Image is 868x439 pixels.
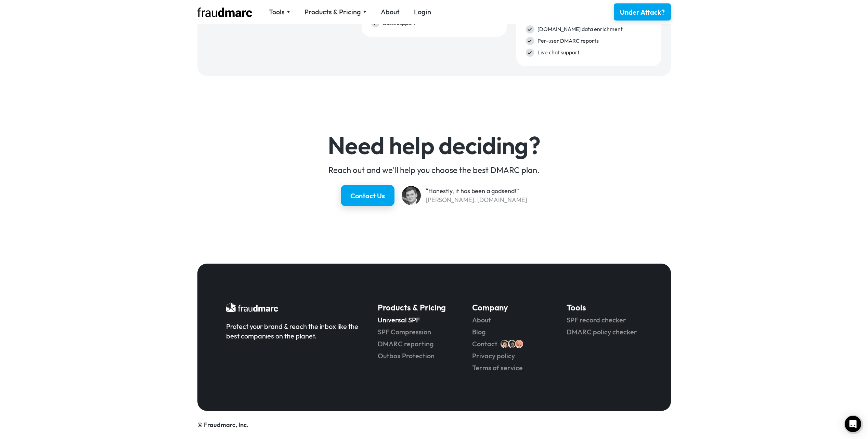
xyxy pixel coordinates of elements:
div: [DOMAIN_NAME] data enrichment [537,25,652,34]
a: About [381,7,400,17]
div: “Honestly, it has been a godsend!” [426,187,527,196]
a: SPF Compression [378,327,453,337]
a: DMARC policy checker [567,327,642,337]
h5: Company [472,302,547,313]
a: Under Attack? [614,3,671,21]
div: Contact Us [350,191,385,201]
div: Tools [269,7,285,17]
div: Per-user DMARC reports [537,37,652,45]
div: Under Attack? [620,8,665,17]
h4: Need help deciding? [311,133,557,157]
div: Products & Pricing [305,7,361,17]
div: Protect your brand & reach the inbox like the best companies on the planet. [226,322,359,341]
a: SPF record checker [567,315,642,325]
a: Blog [472,327,547,337]
div: Live chat support [537,49,652,57]
a: Universal SPF [378,315,453,325]
a: © Fraudmarc, Inc. [197,421,248,429]
div: Tools [269,7,290,17]
a: About [472,315,547,325]
h5: Tools [567,302,642,313]
a: Contact [472,339,497,349]
a: DMARC reporting [378,339,453,349]
a: Privacy policy [472,351,547,361]
a: Outbox Protection [378,351,453,361]
a: Terms of service [472,363,547,373]
a: Login [414,7,431,17]
div: [PERSON_NAME], [DOMAIN_NAME] [426,196,527,204]
div: Products & Pricing [305,7,366,17]
a: Contact Us [341,185,394,206]
div: Open Intercom Messenger [845,416,861,432]
h5: Products & Pricing [378,302,453,313]
div: Reach out and we'll help you choose the best DMARC plan. [311,164,557,175]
